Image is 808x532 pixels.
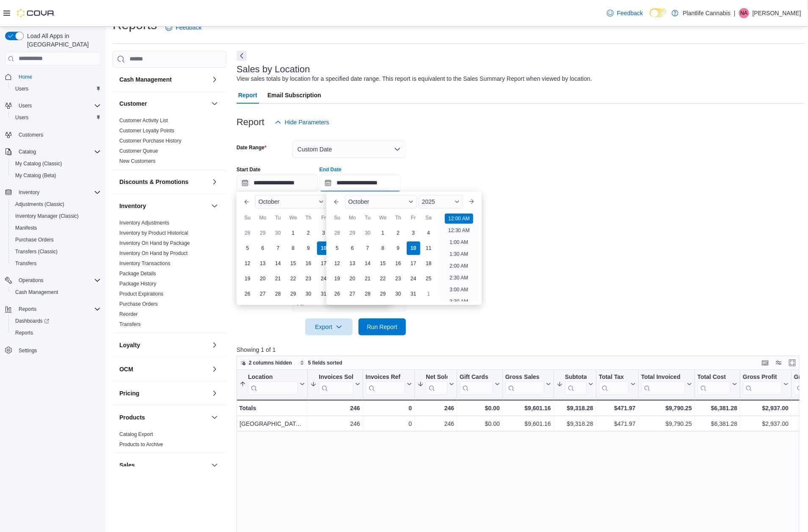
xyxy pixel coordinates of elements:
div: day-4 [422,226,436,240]
button: Gross Sales [505,373,551,395]
h3: Pricing [119,389,139,398]
button: Purchase Orders [8,234,104,246]
span: New Customers [119,158,155,165]
div: day-28 [331,226,344,240]
div: Invoices Sold [319,373,353,395]
button: Inventory [210,201,220,211]
div: day-1 [376,226,390,240]
span: Feedback [176,23,201,32]
a: Customer Loyalty Points [119,128,174,134]
button: Customers [2,129,104,141]
button: Cash Management [8,286,104,298]
div: day-10 [317,241,331,255]
span: October [259,198,280,205]
button: Products [210,412,220,422]
span: Users [19,102,32,109]
li: 12:00 AM [445,214,473,224]
span: Load All Apps in [GEOGRAPHIC_DATA] [24,32,101,49]
div: Su [241,211,254,225]
div: Gift Card Sales [460,373,493,395]
div: day-18 [422,257,436,270]
button: Custom Date [292,141,406,158]
button: 2 columns hidden [237,358,295,368]
li: 12:30 AM [445,225,473,236]
h3: Sales [119,461,135,469]
div: day-31 [317,287,331,301]
div: day-1 [422,287,436,301]
div: day-22 [287,272,300,285]
h3: Cash Management [119,75,172,84]
div: day-5 [241,241,254,255]
h3: Customer [119,99,147,108]
li: 3:00 AM [446,285,472,295]
button: Catalog [15,147,39,157]
span: Transfers (Classic) [12,247,101,257]
span: Reports [12,328,101,338]
span: Customers [15,129,101,140]
span: Reports [15,304,101,314]
div: Su [331,211,344,225]
a: Reports [12,328,36,338]
button: Home [2,71,104,83]
div: day-14 [271,257,285,270]
button: Settings [2,344,104,356]
div: day-23 [392,272,405,285]
div: day-20 [256,272,270,285]
button: Transfers (Classic) [8,246,104,258]
span: Transfers [15,260,36,267]
a: Customer Purchase History [119,138,182,144]
p: Plantlife Cannabis [683,8,731,18]
button: Sales [210,460,220,470]
button: Next month [465,195,478,208]
label: Start Date [237,166,261,173]
div: Subtotal [565,373,586,395]
div: day-5 [331,241,344,255]
div: day-7 [361,241,375,255]
div: Mo [256,211,270,225]
button: Subtotal [556,373,593,395]
a: Adjustments (Classic) [12,199,68,209]
span: Users [15,101,101,111]
span: Transfers [12,258,101,269]
p: | [734,8,736,18]
div: day-30 [361,226,375,240]
button: OCM [119,365,208,373]
div: day-1 [287,226,300,240]
button: Customer [210,99,220,109]
button: Invoices Ref [365,373,411,395]
div: day-2 [392,226,405,240]
div: day-11 [422,241,436,255]
li: 1:30 AM [446,249,472,259]
div: day-9 [302,241,315,255]
a: Manifests [12,223,40,233]
button: Adjustments (Classic) [8,198,104,210]
div: day-8 [287,241,300,255]
span: Inventory Manager (Classic) [15,213,79,219]
button: Net Sold [417,373,454,395]
label: Date Range [237,144,267,151]
ul: Time [440,212,478,302]
div: day-28 [271,287,285,301]
button: Customer [119,99,208,108]
a: Settings [15,346,40,356]
button: Users [8,112,104,123]
span: Export [310,318,347,335]
span: Home [15,71,101,82]
button: Loyalty [119,341,208,349]
div: day-19 [331,272,344,285]
div: day-31 [407,287,420,301]
button: Catalog [2,146,104,158]
div: Tu [271,211,285,225]
div: day-20 [346,272,359,285]
a: Customer Activity List [119,118,168,123]
div: Gross Sales [505,373,544,395]
span: Inventory [15,187,101,197]
a: Inventory On Hand by Package [119,240,190,246]
a: Cash Management [12,287,61,297]
div: day-22 [376,272,390,285]
a: Customer Queue [119,148,158,154]
span: Users [15,114,28,121]
div: day-12 [241,257,254,270]
a: Customers [15,130,47,140]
